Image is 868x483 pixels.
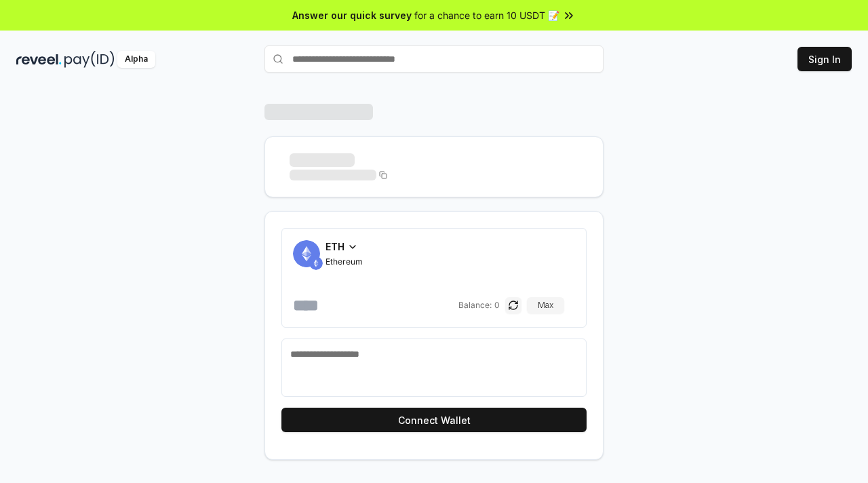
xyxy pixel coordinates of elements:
img: reveel_dark [16,51,62,68]
span: Balance: [458,300,492,311]
span: Answer our quick survey [292,8,412,22]
span: 0 [494,300,500,311]
button: Connect Wallet [281,408,587,432]
span: for a chance to earn 10 USDT 📝 [414,8,559,22]
button: Max [527,297,564,313]
button: Sign In [797,47,852,71]
span: Ethereum [325,256,363,267]
img: pay_id [64,51,115,68]
div: Alpha [117,51,155,68]
span: ETH [325,239,344,254]
img: ETH.svg [309,256,323,270]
